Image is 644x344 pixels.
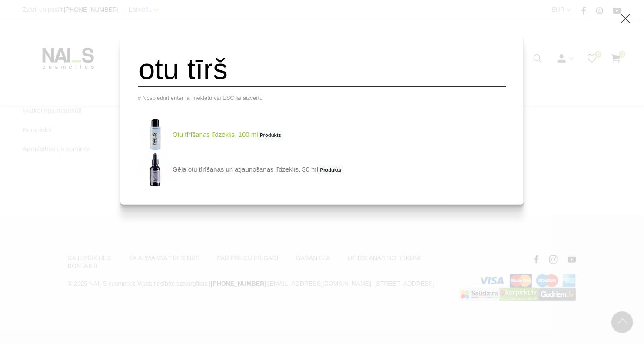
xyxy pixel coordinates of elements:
a: Otu tīrīšanas līdzeklis, 100 mlProdukts [138,118,283,152]
span: Produkts [318,165,343,175]
span: # Nospiediet enter lai meklētu vai ESC lai aizvērtu [138,95,263,101]
a: Gēla otu tīrīšanas un atjaunošanas līdzeklis, 30 mlProdukts [138,152,343,187]
span: Produkts [258,130,283,141]
input: Meklēt produktus ... [138,52,506,87]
